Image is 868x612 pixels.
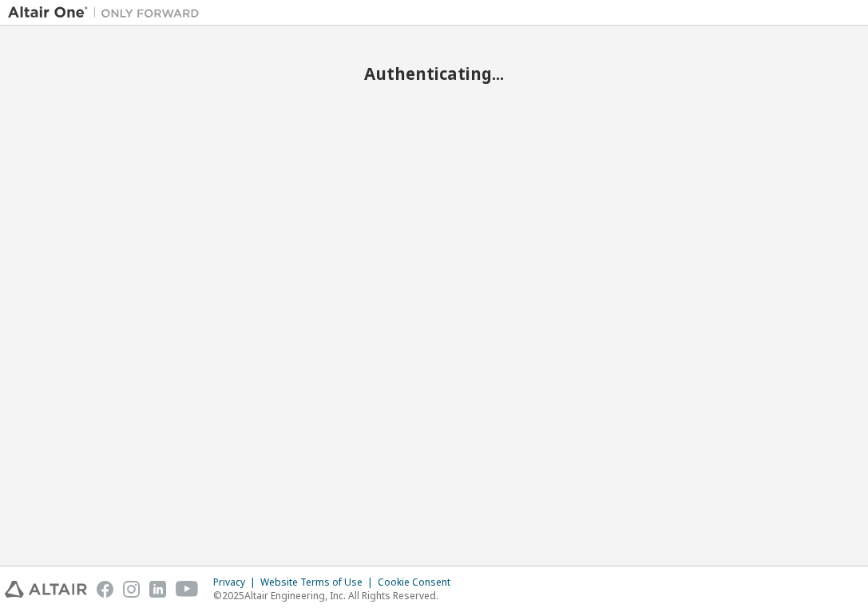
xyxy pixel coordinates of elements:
[176,581,199,598] img: youtube.svg
[123,581,140,598] img: instagram.svg
[5,581,87,598] img: altair_logo.svg
[8,63,860,84] h2: Authenticating...
[8,5,208,21] img: Altair One
[149,581,166,598] img: linkedin.svg
[378,576,460,589] div: Cookie Consent
[260,576,378,589] div: Website Terms of Use
[97,581,113,598] img: facebook.svg
[213,576,260,589] div: Privacy
[213,589,460,602] p: © 2025 Altair Engineering, Inc. All Rights Reserved.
